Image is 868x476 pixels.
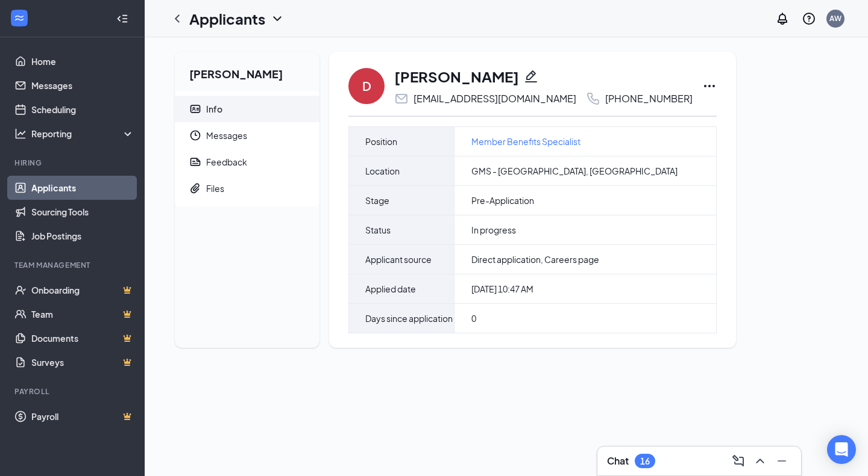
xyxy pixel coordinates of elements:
svg: Collapse [116,13,128,25]
div: Hiring [14,158,132,168]
h1: Applicants [189,8,265,29]
div: Feedback [206,156,247,168]
a: Applicants [31,176,134,200]
svg: Report [189,156,201,168]
button: ComposeMessage [729,451,748,471]
h1: [PERSON_NAME] [394,66,519,87]
span: Position [365,134,397,149]
svg: Paperclip [189,182,201,194]
div: [EMAIL_ADDRESS][DOMAIN_NAME] [414,93,576,105]
div: Team Management [14,260,132,270]
div: 16 [640,456,650,466]
svg: Notifications [775,11,790,26]
svg: Email [394,91,409,106]
svg: Clock [189,129,201,141]
span: Status [365,223,391,237]
a: Messages [31,73,134,97]
a: ContactCardInfo [175,96,319,122]
svg: Ellipses [702,79,717,93]
svg: Analysis [14,128,27,140]
button: ChevronUp [750,451,770,471]
span: Stage [365,193,389,208]
svg: Phone [586,91,600,106]
span: 0 [471,312,476,324]
span: Applied date [365,282,416,296]
h2: [PERSON_NAME] [175,52,319,91]
div: Open Intercom Messenger [827,435,856,464]
span: Location [365,164,400,178]
div: Reporting [31,128,135,140]
span: Pre-Application [471,194,534,206]
a: OnboardingCrown [31,278,134,302]
a: Scheduling [31,97,134,122]
svg: ChevronDown [270,11,285,26]
a: DocumentsCrown [31,326,134,350]
button: Minimize [772,451,791,471]
a: PayrollCrown [31,404,134,428]
svg: ContactCard [189,103,201,115]
div: Files [206,182,224,194]
a: ClockMessages [175,122,319,149]
span: Messages [206,122,310,149]
svg: Pencil [524,69,538,84]
a: Member Benefits Specialist [471,135,580,148]
svg: WorkstreamLogo [13,12,25,24]
span: Applicant source [365,252,432,267]
span: In progress [471,224,516,236]
a: PaperclipFiles [175,175,319,202]
svg: Minimize [775,454,789,468]
div: AW [829,13,841,23]
a: Job Postings [31,224,134,248]
a: Home [31,49,134,73]
svg: ChevronUp [753,454,767,468]
div: Payroll [14,386,132,397]
div: [PHONE_NUMBER] [605,93,693,105]
h3: Chat [607,454,629,468]
a: TeamCrown [31,302,134,326]
svg: QuestionInfo [802,11,816,26]
a: Sourcing Tools [31,200,134,224]
svg: ChevronLeft [170,11,184,26]
span: Direct application, Careers page [471,253,599,265]
span: [DATE] 10:47 AM [471,283,533,295]
div: D [362,78,371,94]
a: SurveysCrown [31,350,134,374]
span: Days since application [365,311,453,326]
svg: ComposeMessage [731,454,746,468]
span: GMS - [GEOGRAPHIC_DATA], [GEOGRAPHIC_DATA] [471,165,678,177]
a: ReportFeedback [175,149,319,175]
div: Info [206,103,222,115]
